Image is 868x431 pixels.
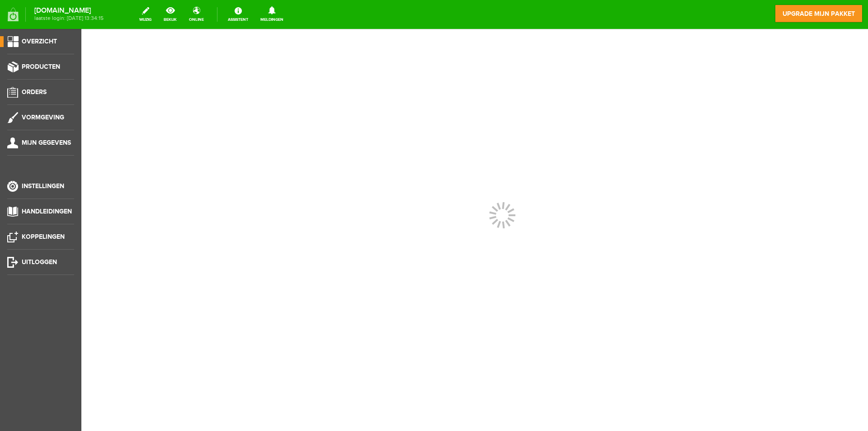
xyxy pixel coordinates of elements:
[34,16,104,21] span: laatste login: [DATE] 13:34:15
[22,139,71,147] span: Mijn gegevens
[255,5,289,24] a: Meldingen
[22,88,47,96] span: Orders
[222,5,254,24] a: Assistent
[22,208,72,215] span: Handleidingen
[34,8,104,13] strong: [DOMAIN_NAME]
[22,63,60,71] span: Producten
[775,5,863,23] a: upgrade mijn pakket
[22,38,57,45] span: Overzicht
[158,5,182,24] a: bekijk
[22,233,65,241] span: Koppelingen
[22,182,64,190] span: Instellingen
[184,5,209,24] a: online
[22,114,64,121] span: Vormgeving
[134,5,157,24] a: wijzig
[22,258,57,266] span: Uitloggen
